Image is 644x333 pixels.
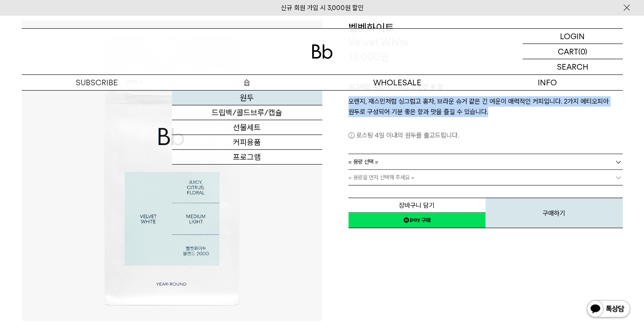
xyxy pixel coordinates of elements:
a: SUBSCRIBE [22,75,172,90]
button: 장바구니 담기 [348,198,486,213]
a: 새창 [348,212,486,228]
p: (0) [578,44,587,59]
a: 신규 회원 가입 시 3,000원 할인 [281,4,364,12]
a: 선물세트 [172,120,322,135]
img: 카카오톡 채널 1:1 채팅 버튼 [586,299,631,320]
p: 오렌지, 재스민처럼 싱그럽고 홍차, 브라운 슈거 같은 긴 여운이 매력적인 커피입니다. 2가지 에티오피아 원두로 구성되어 기분 좋은 향과 맛을 즐길 수 있습니다. [348,96,623,117]
p: 로스팅 4일 이내의 원두를 출고드립니다. [348,130,623,141]
a: 프로그램 [172,150,322,165]
a: CART (0) [523,44,623,59]
button: 구매하기 [486,198,623,228]
a: 커피용품 [172,135,322,150]
a: LOGIN [523,29,623,44]
a: 원두 [172,91,322,105]
span: = 용량을 먼저 선택해 주세요 = [348,170,415,185]
p: LOGIN [560,29,585,44]
img: 로고 [312,44,333,59]
p: SEARCH [557,59,588,74]
p: WHOLESALE [322,75,472,90]
a: 숍 [172,75,322,90]
p: CART [558,44,578,59]
span: = 용량 선택 = [348,154,378,169]
img: 벨벳화이트 [22,20,322,321]
a: 드립백/콜드브루/캡슐 [172,105,322,120]
p: INFO [472,75,623,90]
